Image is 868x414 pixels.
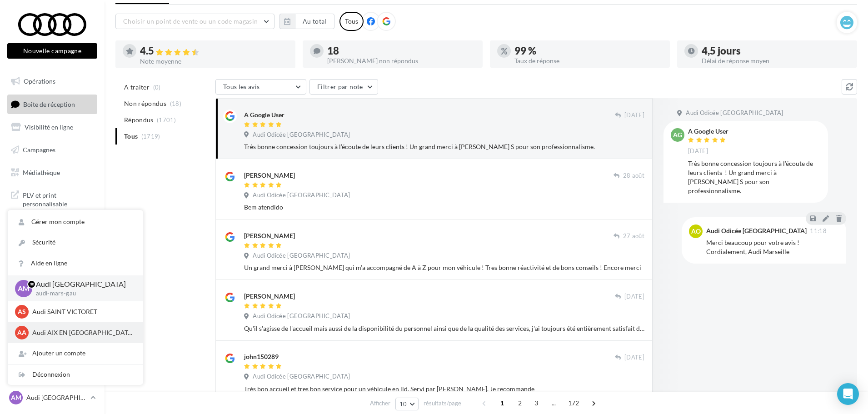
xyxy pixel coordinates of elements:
[327,58,475,64] div: [PERSON_NAME] non répondus
[706,228,807,234] div: Audi Odicée [GEOGRAPHIC_DATA]
[623,232,644,240] span: 27 août
[11,393,21,402] span: AM
[564,396,583,410] span: 172
[25,123,73,131] span: Visibilité en ligne
[124,99,166,108] span: Non répondus
[623,172,644,180] span: 28 août
[5,163,99,182] a: Médiathèque
[295,14,334,29] button: Au total
[686,109,783,117] span: Audi Odicée [GEOGRAPHIC_DATA]
[253,131,350,139] span: Audi Odicée [GEOGRAPHIC_DATA]
[279,14,334,29] button: Au total
[688,128,728,135] div: A Google User
[8,253,143,274] a: Aide en ligne
[5,95,99,114] a: Boîte de réception
[244,171,295,180] div: [PERSON_NAME]
[140,46,288,56] div: 4.5
[23,146,55,154] span: Campagnes
[26,393,87,402] p: Audi [GEOGRAPHIC_DATA]
[514,46,663,56] div: 99 %
[123,17,258,25] span: Choisir un point de vente ou un code magasin
[424,399,461,408] span: résultats/page
[23,168,60,176] span: Médiathèque
[5,72,99,91] a: Opérations
[837,383,859,405] div: Open Intercom Messenger
[244,231,295,240] div: [PERSON_NAME]
[170,100,181,107] span: (18)
[673,130,682,140] span: AG
[253,373,350,381] span: Audi Odicée [GEOGRAPHIC_DATA]
[18,283,30,294] span: AM
[140,58,288,65] div: Note moyenne
[706,238,839,256] div: Merci beaucoup pour votre avis ! Cordialement, Audi Marseille
[5,118,99,137] a: Visibilité en ligne
[8,232,143,253] a: Sécurité
[624,354,644,362] span: [DATE]
[32,307,132,316] p: Audi SAINT VICTORET
[7,43,97,59] button: Nouvelle campagne
[702,58,850,64] div: Délai de réponse moyen
[124,83,150,92] span: A traiter
[36,279,129,289] p: Audi [GEOGRAPHIC_DATA]
[5,140,99,160] a: Campagnes
[36,289,129,298] p: audi-mars-gau
[309,79,378,95] button: Filtrer par note
[495,396,509,410] span: 1
[18,307,26,316] span: AS
[244,203,644,212] div: Bem atendido
[5,185,99,212] a: PLV et print personnalisable
[8,364,143,385] div: Déconnexion
[244,384,644,394] div: Très bon accueil et tres bon service pour un véhicule en lld. Servi par [PERSON_NAME]. Je recommande
[688,159,821,195] div: Très bonne concession toujours à l’écoute de leurs clients ! Un grand merci à [PERSON_NAME] S pou...
[253,191,350,200] span: Audi Odicée [GEOGRAPHIC_DATA]
[702,46,850,56] div: 4,5 jours
[153,84,161,91] span: (0)
[253,252,350,260] span: Audi Odicée [GEOGRAPHIC_DATA]
[32,328,132,337] p: Audi AIX EN [GEOGRAPHIC_DATA]
[124,115,154,125] span: Répondus
[244,263,644,272] div: Un grand merci à [PERSON_NAME] qui m’a accompagné de A à Z pour mon véhicule ! Tres bonne réactiv...
[8,343,143,364] div: Ajouter un compte
[244,292,295,301] div: [PERSON_NAME]
[810,228,827,234] span: 11:18
[24,77,55,85] span: Opérations
[399,400,407,408] span: 10
[688,147,708,155] span: [DATE]
[370,399,390,408] span: Afficher
[529,396,544,410] span: 3
[7,389,97,406] a: AM Audi [GEOGRAPHIC_DATA]
[327,46,475,56] div: 18
[547,396,561,410] span: ...
[253,312,350,320] span: Audi Odicée [GEOGRAPHIC_DATA]
[17,328,26,337] span: AA
[223,83,260,90] span: Tous les avis
[215,79,306,95] button: Tous les avis
[691,227,701,236] span: AO
[244,110,284,120] div: A Google User
[115,14,274,29] button: Choisir un point de vente ou un code magasin
[513,396,527,410] span: 2
[23,189,94,209] span: PLV et print personnalisable
[624,111,644,120] span: [DATE]
[624,293,644,301] span: [DATE]
[244,352,279,361] div: john150289
[514,58,663,64] div: Taux de réponse
[244,142,644,151] div: Très bonne concession toujours à l’écoute de leurs clients ! Un grand merci à [PERSON_NAME] S pou...
[157,116,176,124] span: (1701)
[244,324,644,333] div: Qu'il s'agisse de l'accueil mais aussi de la disponibilité du personnel ainsi que de la qualité d...
[395,398,419,410] button: 10
[23,100,75,108] span: Boîte de réception
[339,12,364,31] div: Tous
[8,212,143,232] a: Gérer mon compte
